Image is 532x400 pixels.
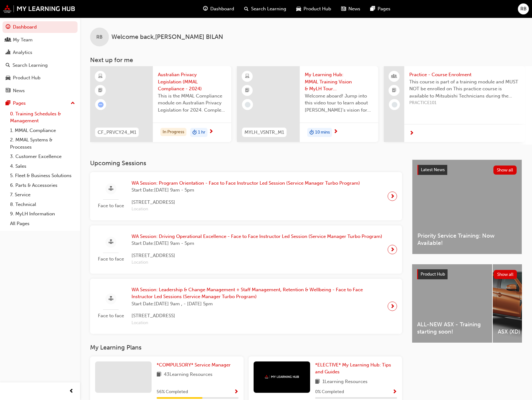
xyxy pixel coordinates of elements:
[8,161,78,171] a: 4. Sales
[370,5,375,13] span: pages-icon
[95,177,397,215] a: Face to faceWA Session: Program Orientation - Face to Face Instructor Led Session (Service Manage...
[518,3,529,14] button: RB
[95,255,126,263] span: Face to face
[315,362,391,375] span: *ELECTIVE* My Learning Hub: Tips and Guides
[8,171,78,181] a: 5. Fleet & Business Solutions
[13,100,26,107] div: Pages
[333,129,338,135] span: next-icon
[234,388,239,396] button: Show Progress
[203,5,208,13] span: guage-icon
[322,378,368,386] span: 1 Learning Resources
[392,389,397,395] span: Show Progress
[417,165,517,175] a: Latest NewsShow all
[13,36,33,44] div: My Team
[390,192,395,201] span: next-icon
[520,5,527,13] span: RB
[315,129,330,136] span: 10 mins
[157,361,233,369] a: *COMPULSORY* Service Manager
[132,180,360,187] span: WA Session: Program Orientation - Face to Face Instructor Led Session (Service Manager Turbo Prog...
[95,312,126,319] span: Face to face
[132,252,382,259] span: [STREET_ADDRESS]
[6,88,10,94] span: news-icon
[95,284,397,329] a: Face to faceWA Session: Leadership & Change Management + Staff Management, Retention & Wellbeing ...
[69,387,74,395] span: prev-icon
[3,60,78,71] a: Search Learning
[6,37,10,43] span: people-icon
[132,240,382,247] span: Start Date: [DATE] 9am - 5pm
[6,50,10,55] span: chart-icon
[315,361,397,376] a: *ELECTIVE* My Learning Hub: Tips and Guides
[8,200,78,209] a: 8. Technical
[315,388,344,396] span: 0 % Completed
[392,102,397,108] span: learningRecordVerb_NONE-icon
[198,129,205,136] span: 1 hr
[245,129,284,136] span: MYLH_VSNTR_M1
[210,5,234,13] span: Dashboard
[305,92,373,114] span: Welcome aboard! Jump into this video tour to learn about [PERSON_NAME]'s vision for your learning...
[8,135,78,152] a: 2. MMAL Systems & Processes
[296,5,301,13] span: car-icon
[3,20,78,97] button: DashboardMy TeamAnalyticsSearch LearningProduct HubNews
[315,378,320,386] span: book-icon
[96,34,103,41] span: RB
[390,245,395,254] span: next-icon
[409,78,520,100] span: This course is part of a training module and MUST NOT be enrolled on This practice course is avai...
[98,87,103,95] span: booktick-icon
[132,259,382,266] span: Location
[309,129,314,137] span: duration-icon
[71,99,75,108] span: up-icon
[132,300,383,308] span: Start Date: [DATE] 9am , - [DATE] 5pm
[157,362,231,368] span: *COMPULSORY* Service Manager
[417,321,487,335] span: ALL-NEW ASX - Training starting soon!
[8,152,78,161] a: 3. Customer Excellence
[245,72,250,81] span: learningResourceType_ELEARNING-icon
[245,102,250,108] span: learningRecordVerb_NONE-icon
[90,160,402,167] h3: Upcoming Sessions
[392,72,396,81] span: people-icon
[3,21,78,33] a: Dashboard
[3,34,78,46] a: My Team
[95,202,126,209] span: Face to face
[234,389,239,395] span: Show Progress
[8,190,78,200] a: 7. Service
[305,71,373,92] span: My Learning Hub: MMAL Training Vision & MyLH Tour (Elective)
[132,199,360,206] span: [STREET_ADDRESS]
[98,129,136,136] span: CF_PRVCY24_M1
[493,166,517,175] button: Show all
[421,167,445,172] span: Latest News
[3,72,78,84] a: Product Hub
[291,3,336,15] a: car-iconProduct Hub
[417,269,517,279] a: Product HubShow all
[6,24,10,30] span: guage-icon
[409,71,520,78] span: Practice - Course Enrolment
[3,5,75,13] img: mmal
[198,3,239,15] a: guage-iconDashboard
[412,264,492,343] a: ALL-NEW ASX - Training starting soon!
[341,5,346,13] span: news-icon
[98,72,103,81] span: learningResourceType_ELEARNING-icon
[90,344,402,351] h3: My Learning Plans
[417,232,517,246] span: Priority Service Training: Now Available!
[13,49,32,56] div: Analytics
[3,97,78,109] button: Pages
[392,87,396,95] span: booktick-icon
[158,92,226,114] span: This is the MMAL Compliance module on Australian Privacy Legislation for 2024. Complete this modu...
[237,66,378,142] a: MYLH_VSNTR_M1My Learning Hub: MMAL Training Vision & MyLH Tour (Elective)Welcome aboard! Jump int...
[8,126,78,135] a: 1. MMAL Compliance
[158,71,226,92] span: Australian Privacy Legislation (MMAL Compliance - 2024)
[409,99,520,107] span: PRACTICE101
[8,181,78,190] a: 6. Parts & Accessories
[378,5,390,13] span: Pages
[132,312,383,319] span: [STREET_ADDRESS]
[98,102,104,108] span: learningRecordVerb_ATTEMPT-icon
[132,206,360,213] span: Location
[6,101,10,106] span: pages-icon
[304,5,331,13] span: Product Hub
[6,63,10,68] span: search-icon
[157,371,161,379] span: book-icon
[3,47,78,58] a: Analytics
[3,85,78,97] a: News
[132,187,360,194] span: Start Date: [DATE] 9am - 5pm
[494,270,517,279] button: Show all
